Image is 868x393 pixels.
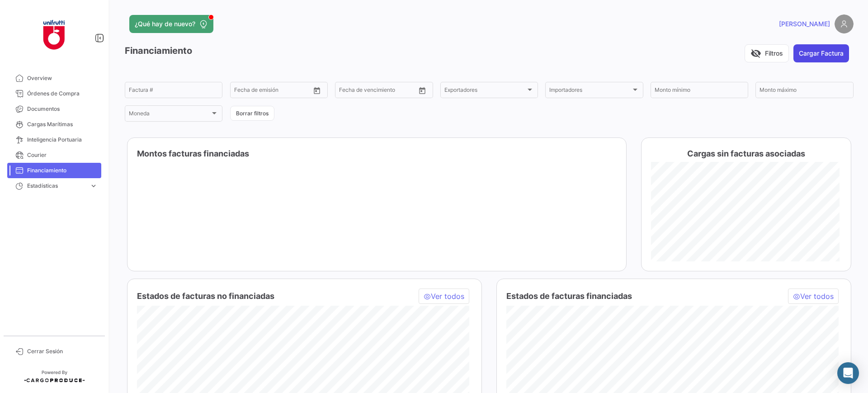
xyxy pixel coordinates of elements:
button: Ver todos [788,289,838,303]
span: Órdenes de Compra [27,90,98,98]
button: Open calendar [415,84,429,97]
a: Overview [7,71,101,86]
a: Inteligencia Portuaria [7,132,101,147]
button: ¿Qué hay de nuevo? [129,15,213,33]
a: Documentos [7,101,101,117]
span: Financiamiento [27,166,98,175]
button: Ver todos [419,289,469,303]
a: Financiamiento [7,163,101,178]
a: Órdenes de Compra [7,86,101,101]
input: Hasta [362,88,398,95]
span: visibility_off [750,48,761,59]
div: Abrir Intercom Messenger [837,362,859,384]
span: Moneda [129,112,210,118]
span: Courier [27,151,98,159]
span: expand_more [90,182,98,190]
button: Cargar Factura [793,44,849,62]
input: Desde [234,88,250,95]
span: Documentos [27,105,98,113]
span: Cargas Marítimas [27,120,98,128]
a: Courier [7,147,101,163]
span: Exportadores [444,88,526,95]
span: ¿Qué hay de nuevo? [135,19,195,28]
a: Cargas Marítimas [7,117,101,132]
button: Borrar filtros [230,106,274,121]
h4: Estados de facturas no financiadas [137,290,274,303]
h4: Montos facturas financiadas [137,147,249,160]
input: Hasta [257,88,293,95]
button: Open calendar [310,84,324,97]
span: Estadísticas [27,182,86,190]
span: Inteligencia Portuaria [27,136,98,144]
button: visibility_offFiltros [745,44,789,62]
h4: Estados de facturas financiadas [506,290,632,303]
h3: Financiamiento [125,44,192,57]
span: Overview [27,74,98,82]
span: Cerrar Sesión [27,347,98,355]
img: placeholder-user.png [835,14,854,33]
span: Importadores [549,88,631,95]
img: 6ae399ea-e399-42fc-a4aa-7bf23cf385c8.jpg [32,11,77,56]
span: [PERSON_NAME] [779,19,830,28]
input: Desde [339,88,355,95]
